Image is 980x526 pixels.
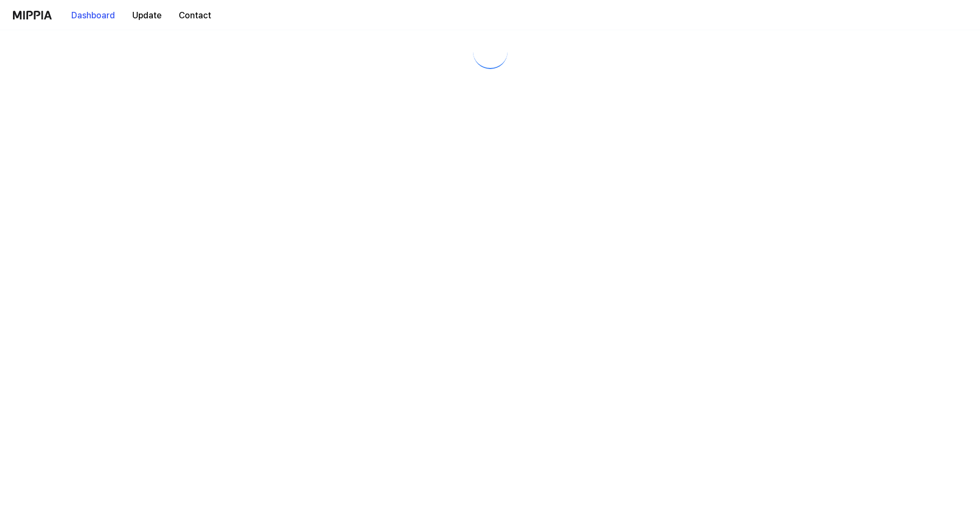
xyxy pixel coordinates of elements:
[124,5,170,26] button: Update
[63,5,124,26] button: Dashboard
[170,5,220,26] button: Contact
[13,11,52,19] img: logo
[124,1,170,30] a: Update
